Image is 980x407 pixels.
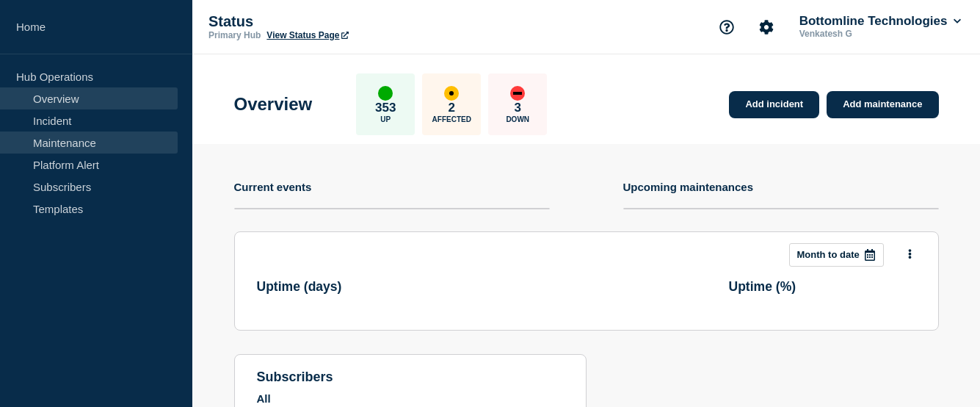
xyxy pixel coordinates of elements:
[432,115,471,123] p: Affected
[827,91,938,118] a: Add maintenance
[789,243,884,267] button: Month to date
[380,115,391,123] p: Up
[266,30,348,40] a: View Status Page
[729,279,916,295] h3: Uptime ( % )
[234,181,312,193] h4: Current events
[449,101,455,115] p: 2
[515,101,521,115] p: 3
[729,91,819,118] a: Add incident
[510,86,525,101] div: down
[257,370,564,385] h4: subscribers
[796,14,964,29] button: Bottomline Technologies
[375,101,396,115] p: 353
[444,86,459,101] div: affected
[797,249,860,260] p: Month to date
[711,12,742,43] button: Support
[257,392,564,405] p: All
[506,115,529,123] p: Down
[378,86,393,101] div: up
[208,30,261,40] p: Primary Hub
[751,12,782,43] button: Account settings
[257,279,444,295] h3: Uptime ( days )
[208,13,502,30] p: Status
[234,94,313,115] h1: Overview
[796,29,949,39] p: Venkatesh G
[623,181,754,193] h4: Upcoming maintenances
